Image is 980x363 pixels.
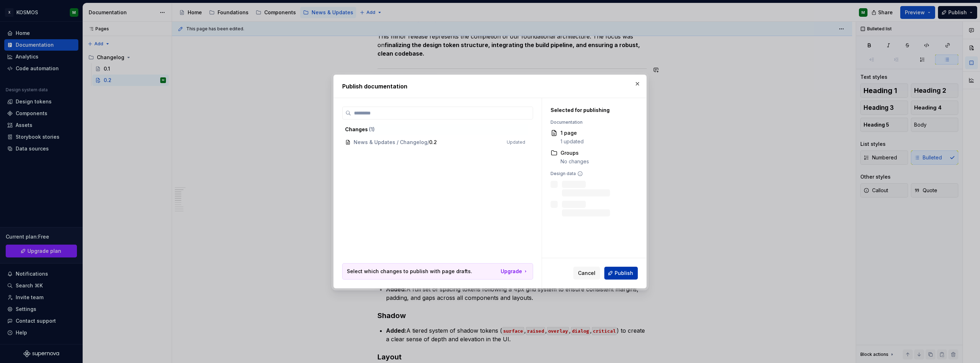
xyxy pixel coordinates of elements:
div: No changes [561,158,589,165]
div: 1 updated [561,138,584,145]
div: Documentation [551,119,630,125]
span: ( 1 ) [369,126,375,132]
p: Select which changes to publish with page drafts. [347,268,472,275]
div: Groups [561,149,589,157]
div: Changes [345,126,525,133]
button: Upgrade [501,268,528,275]
div: 1 page [561,129,584,137]
span: Cancel [578,270,595,277]
button: Publish [604,267,638,280]
span: Publish [615,270,633,277]
div: Design data [551,171,630,177]
h2: Publish documentation [342,82,638,91]
div: Selected for publishing [551,107,630,114]
button: Cancel [573,267,600,280]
